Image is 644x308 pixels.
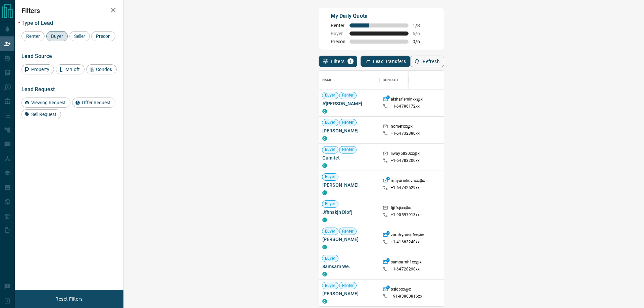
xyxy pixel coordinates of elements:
button: Reset Filters [51,293,87,305]
span: A'[PERSON_NAME] [322,100,376,107]
div: condos.ca [322,109,327,114]
button: Filters1 [319,56,357,67]
div: condos.ca [322,190,327,195]
div: Sell Request [21,109,61,119]
span: Buyer [322,93,338,98]
div: Buyer [46,31,68,41]
span: [PERSON_NAME] [322,127,376,134]
p: +1- 41683240xx [391,239,420,245]
span: Renter [339,120,357,125]
p: psidpxx@x [391,287,411,294]
p: +91- 83800816xx [391,294,422,299]
span: Jfhnskjh Diofj [322,209,376,215]
span: 6 / 6 [413,31,427,36]
span: 0 / 6 [413,39,427,44]
p: +1- 64783200xx [391,158,420,164]
div: Condos [86,64,117,74]
div: condos.ca [322,218,327,222]
span: Precon [94,34,113,39]
span: Buyer [322,283,338,289]
p: +1- 64732380xx [391,131,420,136]
button: Lead Transfers [361,56,411,67]
span: Renter [339,229,357,234]
span: Renter [339,147,357,152]
span: Buyer [49,34,65,39]
span: Sell Request [29,112,59,117]
span: Property [29,67,52,72]
span: [PERSON_NAME] [322,236,376,243]
span: Buyer [322,120,338,125]
div: Seller [69,31,90,41]
div: Renter [21,31,45,41]
span: [PERSON_NAME] [322,290,376,297]
span: Buyer [322,229,338,234]
p: mayornikovaxx@x [391,178,425,185]
span: Buyer [322,256,338,261]
span: Renter [339,93,357,98]
span: Precon [331,39,345,44]
span: Seller [72,34,88,39]
p: samsamh1xx@x [391,259,422,266]
p: aishafleminxx@x [391,97,423,104]
span: Gumilet [322,155,376,161]
div: Precon [91,31,115,41]
span: Samsam We. [322,263,376,270]
span: Renter [331,23,345,28]
p: zarahyousufxx@x [391,232,424,239]
span: Buyer [331,31,345,36]
span: Offer Request [79,100,113,105]
span: Buyer [322,147,338,152]
div: Name [322,71,332,89]
span: Condos [94,67,114,72]
div: Property [21,64,54,74]
span: MrLoft [63,67,82,72]
span: Renter [24,34,42,39]
p: +1- 64742529xx [391,185,420,191]
p: liway6820xx@x [391,151,420,158]
div: condos.ca [322,136,327,141]
div: condos.ca [322,245,327,249]
div: Contact [383,71,398,89]
span: Type of Lead [21,20,53,26]
p: +1- 90597913xx [391,212,420,218]
div: MrLoft [56,64,85,74]
span: Buyer [322,201,338,207]
span: [PERSON_NAME] [322,182,376,188]
div: Contact [379,71,433,89]
span: Lead Source [21,53,52,59]
p: +1- 64728298xx [391,266,420,272]
p: My Daily Quota [331,12,427,20]
span: Viewing Request [29,100,68,105]
div: Viewing Request [21,98,70,108]
span: Buyer [322,174,338,180]
div: Offer Request [72,98,115,108]
p: fjjffsjixx@x [391,205,411,212]
span: Lead Request [21,86,55,93]
p: +1- 64786172xx [391,104,420,109]
h2: Filters [21,7,117,15]
div: condos.ca [322,163,327,168]
div: condos.ca [322,272,327,276]
span: Renter [339,283,357,289]
p: homefxx@x [391,124,413,131]
div: Name [319,71,379,89]
div: condos.ca [322,299,327,304]
button: Refresh [410,56,444,67]
span: 1 / 3 [413,23,427,28]
span: 1 [348,59,353,64]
